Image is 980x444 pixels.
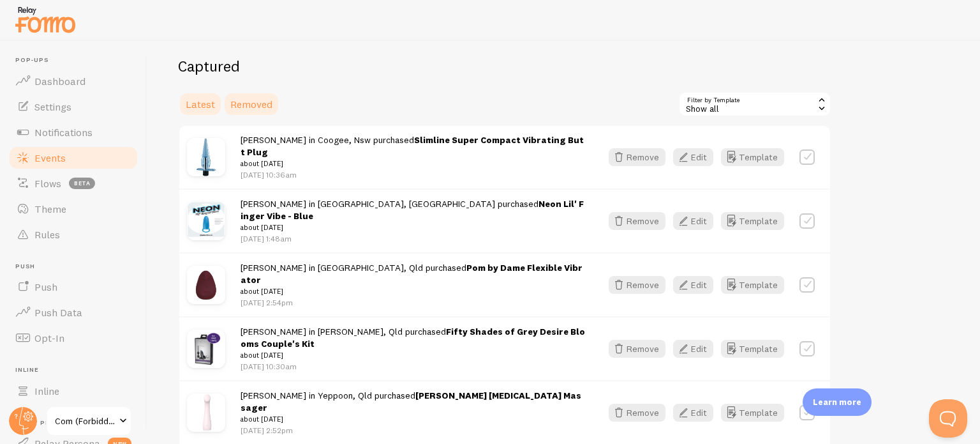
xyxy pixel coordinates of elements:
[178,91,223,117] a: Latest
[721,404,784,422] button: Template
[241,286,586,297] small: about [DATE]
[34,126,93,139] span: Notifications
[721,276,784,294] button: Template
[241,134,586,170] span: [PERSON_NAME] in Coogee, Nsw purchased
[8,94,139,119] a: Settings
[241,349,586,361] small: about [DATE]
[34,228,60,241] span: Rules
[230,98,272,111] span: Removed
[241,158,586,169] small: about [DATE]
[721,340,784,358] button: Template
[34,151,66,164] span: Events
[241,326,586,362] span: [PERSON_NAME] in [PERSON_NAME], Qld purchased
[673,276,721,294] a: Edit
[673,148,713,166] button: Edit
[8,119,139,145] a: Notifications
[673,404,721,422] a: Edit
[15,263,139,271] span: Push
[34,385,59,397] span: Inline
[673,340,721,358] a: Edit
[34,306,82,319] span: Push Data
[178,56,831,76] h2: Captured
[241,198,584,222] a: Neon Lil' Finger Vibe - Blue
[609,148,665,166] button: Remove
[241,222,586,233] small: about [DATE]
[34,332,64,344] span: Opt-In
[8,274,139,300] a: Push
[609,340,665,358] button: Remove
[186,98,215,111] span: Latest
[813,396,861,408] p: Learn more
[673,340,713,358] button: Edit
[8,196,139,222] a: Theme
[241,361,586,372] p: [DATE] 10:30am
[55,413,115,429] span: Com (Forbiddenfruit)
[34,280,57,293] span: Push
[241,425,586,436] p: [DATE] 2:52pm
[609,404,665,422] button: Remove
[241,169,586,180] p: [DATE] 10:36am
[187,394,225,432] img: al03p-alulah-lila.jpg
[15,56,139,65] span: Pop-ups
[13,3,77,36] img: fomo-relay-logo-orange.svg
[721,212,784,230] button: Template
[34,100,71,113] span: Settings
[187,202,225,240] img: neon-lil-finger-vibe.jpg
[241,262,586,298] span: [PERSON_NAME] in [GEOGRAPHIC_DATA], Qld purchased
[721,148,784,166] button: Template
[8,171,139,196] a: Flows beta
[803,388,872,416] div: Learn more
[241,262,583,286] a: Pom by Dame Flexible Vibrator
[673,404,713,422] button: Edit
[69,178,95,189] span: beta
[8,222,139,247] a: Rules
[187,330,225,368] img: fsog-desire-blooms-kit.jpg
[187,266,225,304] img: damep01p-pom.jpg
[223,91,280,117] a: Removed
[8,300,139,325] a: Push Data
[187,138,225,176] img: slimline-super-compact-vibrating-butt-plug-1149890002.jpg
[241,413,586,425] small: about [DATE]
[673,276,713,294] button: Edit
[241,134,584,158] a: Slimline Super Compact Vibrating Butt Plug
[34,203,66,215] span: Theme
[8,145,139,171] a: Events
[241,233,586,244] p: [DATE] 1:48am
[241,198,586,234] span: [PERSON_NAME] in [GEOGRAPHIC_DATA], [GEOGRAPHIC_DATA] purchased
[241,390,581,413] a: [PERSON_NAME] [MEDICAL_DATA] Massager
[46,406,132,436] a: Com (Forbiddenfruit)
[673,148,721,166] a: Edit
[609,212,665,230] button: Remove
[609,276,665,294] button: Remove
[8,325,139,351] a: Opt-In
[34,75,85,88] span: Dashboard
[34,177,61,190] span: Flows
[678,91,831,117] div: Show all
[241,390,586,425] span: [PERSON_NAME] in Yeppoon, Qld purchased
[8,378,139,404] a: Inline
[241,326,585,349] a: Fifty Shades of Grey Desire Blooms Couple's Kit
[8,68,139,94] a: Dashboard
[929,399,967,438] iframe: Help Scout Beacon - Open
[241,297,586,308] p: [DATE] 2:54pm
[673,212,721,230] a: Edit
[673,212,713,230] button: Edit
[15,366,139,374] span: Inline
